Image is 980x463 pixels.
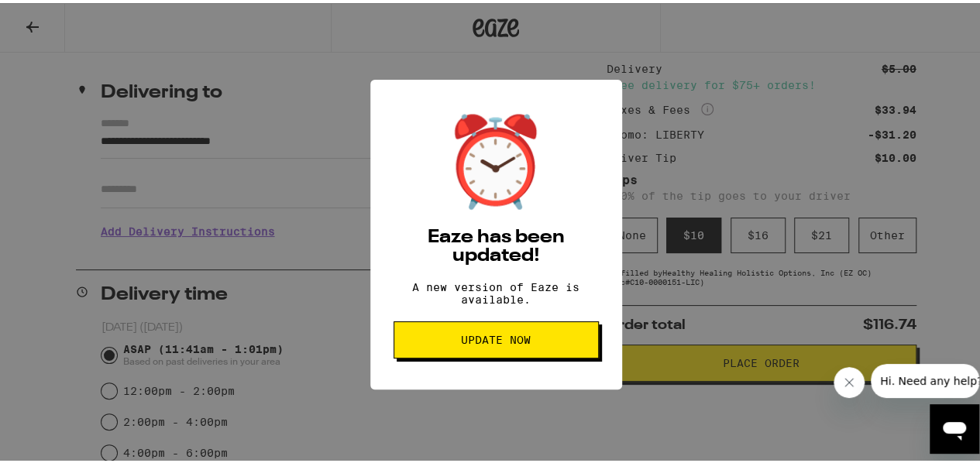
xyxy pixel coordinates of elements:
span: Hi. Need any help? [9,11,112,23]
iframe: Message from company [871,361,979,395]
iframe: Button to launch messaging window [930,401,979,451]
h2: Eaze has been updated! [394,225,599,262]
iframe: Close message [834,364,865,395]
button: Update Now [394,318,599,355]
span: Update Now [461,331,531,342]
p: A new version of Eaze is available. [394,278,599,303]
div: ⏰ [442,108,550,210]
